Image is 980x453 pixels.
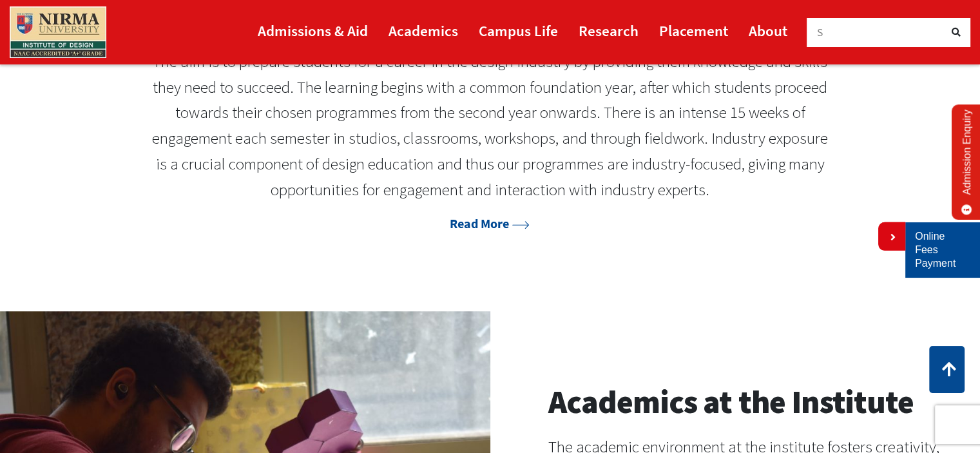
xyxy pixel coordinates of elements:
[659,16,728,45] a: Placement
[479,16,558,45] a: Campus Life
[258,16,368,45] a: Admissions & Aid
[579,16,639,45] a: Research
[915,230,970,270] a: Online Fees Payment
[450,215,530,231] a: Read More
[10,6,106,58] img: main_logo
[749,16,787,45] a: About
[389,16,458,45] a: Academics
[146,23,835,203] p: Institute of Design offers two programmes – Product and Interaction Design and Communication Desi...
[548,383,948,421] h2: Academics at the Institute
[817,25,823,39] span: S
